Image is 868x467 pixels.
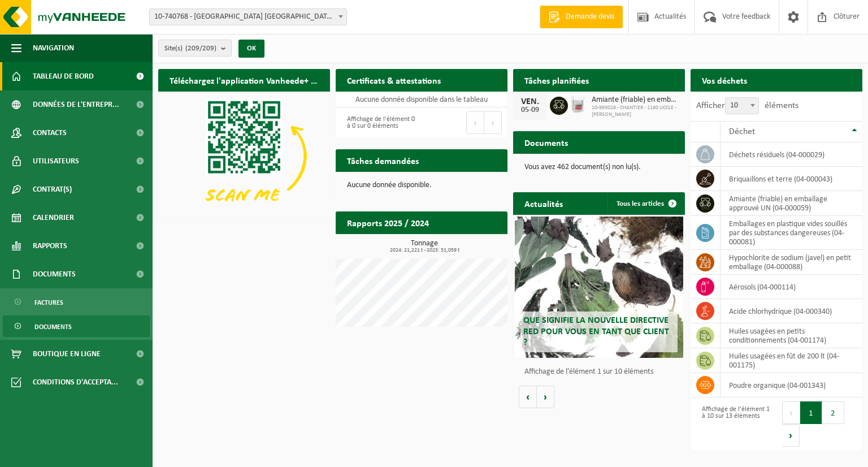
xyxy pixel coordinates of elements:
[33,232,67,260] span: Rapports
[33,368,118,396] span: Conditions d'accepta...
[164,40,216,57] span: Site(s)
[782,401,800,424] button: Previous
[158,40,232,57] button: Site(s)(209/209)
[721,275,862,299] td: aérosols (04-000114)
[721,348,862,373] td: huiles usagées en fût de 200 lt (04-001175)
[33,204,74,232] span: Calendrier
[336,149,430,171] h2: Tâches demandées
[33,62,94,90] span: Tableau de bord
[238,40,264,58] button: OK
[524,163,674,171] p: Vous avez 462 document(s) non lu(s).
[519,386,537,408] button: Vorige
[721,250,862,275] td: hypochlorite de sodium (javel) en petit emballage (04-000088)
[725,97,759,114] span: 10
[537,386,554,408] button: Volgende
[519,106,541,114] div: 05-09
[513,69,600,91] h2: Tâches planifiées
[721,323,862,348] td: huiles usagées en petits conditionnements (04-001174)
[33,147,79,175] span: Utilisateurs
[721,142,862,167] td: déchets résiduels (04-000029)
[336,92,507,107] td: Aucune donnée disponible dans le tableau
[519,97,541,106] div: VEN.
[515,217,683,358] a: Que signifie la nouvelle directive RED pour vous en tant que client ?
[341,240,507,253] h3: Tonnage
[513,192,574,214] h2: Actualités
[3,315,150,337] a: Documents
[158,69,330,91] h2: Téléchargez l'application Vanheede+ maintenant!
[33,340,101,368] span: Boutique en ligne
[484,111,502,134] button: Next
[409,233,506,256] a: Consulter les rapports
[336,69,452,91] h2: Certificats & attestations
[149,8,347,25] span: 10-740768 - VALENS DÉPARTEMENT ARFI EIFFAGE - OUDERGEM
[33,260,76,288] span: Documents
[341,110,416,135] div: Affichage de l'élément 0 à 0 sur 0 éléments
[691,69,758,91] h2: Vos déchets
[721,191,862,216] td: amiante (friable) en emballage approuvé UN (04-000059)
[33,90,119,119] span: Données de l'entrepr...
[721,299,862,323] td: acide chlorhydrique (04-000340)
[336,211,440,233] h2: Rapports 2025 / 2024
[34,316,72,338] span: Documents
[524,368,679,376] p: Affichage de l'élément 1 sur 10 éléments
[563,11,617,23] span: Demande devis
[696,101,798,110] label: Afficher éléments
[150,9,346,25] span: 10-740768 - VALENS DÉPARTEMENT ARFI EIFFAGE - OUDERGEM
[721,373,862,397] td: poudre organique (04-001343)
[34,292,63,313] span: Factures
[729,127,755,136] span: Déchet
[822,401,844,424] button: 2
[33,119,67,147] span: Contacts
[3,291,150,313] a: Factures
[782,424,800,447] button: Next
[721,216,862,250] td: emballages en plastique vides souillés par des substances dangereuses (04-000081)
[721,167,862,191] td: briquaillons et terre (04-000043)
[592,105,679,118] span: 10-993028 - CHANTIER - 1180 UCCLE - [PERSON_NAME]
[33,34,74,62] span: Navigation
[158,92,330,220] img: Download de VHEPlus App
[696,400,771,448] div: Affichage de l'élément 1 à 10 sur 13 éléments
[185,45,216,52] count: (209/209)
[523,316,669,347] span: Que signifie la nouvelle directive RED pour vous en tant que client ?
[341,248,507,253] span: 2024: 21,221 t - 2025: 51,059 t
[513,131,579,153] h2: Documents
[726,98,758,114] span: 10
[540,6,623,28] a: Demande devis
[33,175,72,204] span: Contrat(s)
[592,96,679,105] span: Amiante (friable) en emballage approuvé un
[607,192,684,215] a: Tous les articles
[568,95,587,114] img: LP-BB-01000-PPR-21
[347,181,496,189] p: Aucune donnée disponible.
[800,401,822,424] button: 1
[466,111,484,134] button: Previous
